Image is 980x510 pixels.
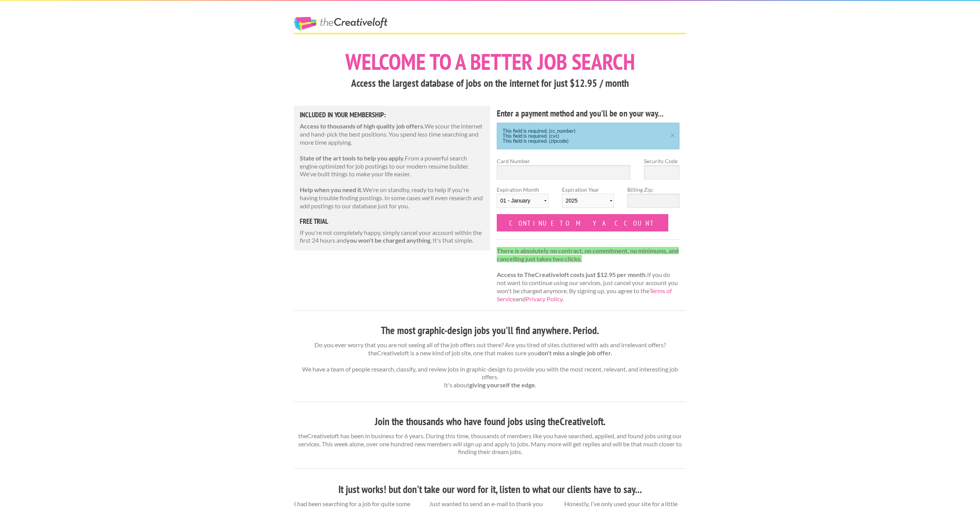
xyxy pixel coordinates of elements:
[668,132,678,137] a: ×
[300,122,484,146] p: We scour the internet and hand-pick the best positions. You spend less time searching and more ti...
[300,229,484,245] p: If you're not completely happy, simply cancel your account within the first 24 hours and . It's t...
[562,186,614,214] label: Expiration Year
[300,218,484,225] h5: free trial
[497,271,647,278] strong: Access to TheCreativeloft costs just $12.95 per month.
[497,287,672,302] a: Terms of Service
[300,154,484,178] p: From a powerful search engine optimized for job postings to our modern resume builder. We've buil...
[294,76,686,91] h3: Access the largest database of jobs on the internet for just $12.95 / month
[497,247,679,262] strong: There is absolutely no contract, no commitment, no minimums, and cancelling just takes two clicks.
[497,214,668,231] input: Continue to my account
[627,186,679,194] label: Billing Zip:
[644,157,679,165] label: Security Code
[497,194,549,208] select: Expiration Month
[300,122,425,130] strong: Access to thousands of high quality job offers.
[294,482,686,497] h3: It just works! but don't take our word for it, listen to what our clients have to say...
[497,157,630,165] label: Card Number
[497,107,679,120] h4: Enter a payment method and you'll be on your way...
[294,323,686,338] h3: The most graphic-design jobs you'll find anywhere. Period.
[538,349,612,356] strong: don't miss a single job offer.
[497,186,549,214] label: Expiration Month
[300,154,405,162] strong: State of the art tools to help you apply.
[294,51,686,73] h1: Welcome to a better job search
[497,247,679,303] p: If you do not want to continue using our services, just cancel your account you won't be charged ...
[497,123,679,149] div: This field is required. (cc_number) This field is required. (cvc) This field is required. (zipcode)
[469,381,537,388] strong: giving yourself the edge.
[346,236,430,244] strong: you won't be charged anything
[294,341,686,389] p: Do you ever worry that you are not seeing all of the job offers out there? Are you tired of sites...
[294,432,686,456] p: theCreativeloft has been in business for 6 years. During this time, thousands of members like you...
[294,17,387,31] a: The Creative Loft
[294,414,686,429] h3: Join the thousands who have found jobs using theCreativeloft.
[300,111,484,118] h5: Included in Your Membership:
[300,186,363,193] strong: Help when you need it.
[300,186,484,210] p: We're on standby, ready to help if you're having trouble finding postings. In some cases we'll ev...
[526,295,562,302] a: Privacy Policy
[562,194,614,208] select: Expiration Year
